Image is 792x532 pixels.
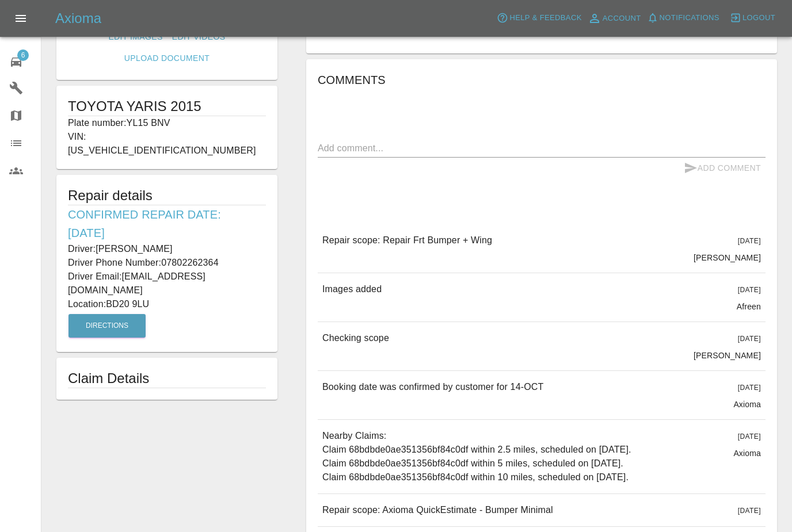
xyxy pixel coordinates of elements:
[17,49,29,61] span: 6
[120,48,214,69] a: Upload Document
[509,12,581,25] span: Help & Feedback
[68,314,146,338] button: Directions
[104,26,167,48] a: Edit Images
[738,507,761,515] span: [DATE]
[738,335,761,343] span: [DATE]
[55,9,101,28] h5: Axioma
[733,447,761,459] p: Axioma
[694,252,761,263] p: [PERSON_NAME]
[7,5,35,32] button: Open drawer
[68,116,266,130] p: Plate number: YL15 BNV
[738,286,761,294] span: [DATE]
[322,234,492,247] p: Repair scope: Repair Frt Bumper + Wing
[68,256,266,270] p: Driver Phone Number: 07802262364
[742,12,775,25] span: Logout
[68,97,266,116] h1: TOYOTA YARIS 2015
[603,12,641,25] span: Account
[68,270,266,297] p: Driver Email: [EMAIL_ADDRESS][DOMAIN_NAME]
[167,26,230,48] a: Edit Videos
[322,331,389,345] p: Checking scope
[585,9,644,28] a: Account
[322,429,631,484] p: Nearby Claims: Claim 68bdbde0ae351356bf84c0df within 2.5 miles, scheduled on [DATE]. Claim 68bdbd...
[322,503,553,517] p: Repair scope: Axioma QuickEstimate - Bumper Minimal
[322,380,543,394] p: Booking date was confirmed by customer for 14-OCT
[660,12,719,25] span: Notifications
[738,237,761,245] span: [DATE]
[68,242,266,256] p: Driver: [PERSON_NAME]
[727,9,778,27] button: Logout
[737,301,761,312] p: Afreen
[738,384,761,392] span: [DATE]
[738,433,761,441] span: [DATE]
[68,130,266,158] p: VIN: [US_VEHICLE_IDENTIFICATION_NUMBER]
[644,9,722,27] button: Notifications
[318,71,766,89] h6: Comments
[68,369,266,388] h1: Claim Details
[494,9,584,27] button: Help & Feedback
[733,399,761,410] p: Axioma
[68,205,266,242] h6: Confirmed Repair Date: [DATE]
[322,282,382,296] p: Images added
[68,186,266,205] h5: Repair details
[68,297,266,311] p: Location: BD20 9LU
[694,350,761,361] p: [PERSON_NAME]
